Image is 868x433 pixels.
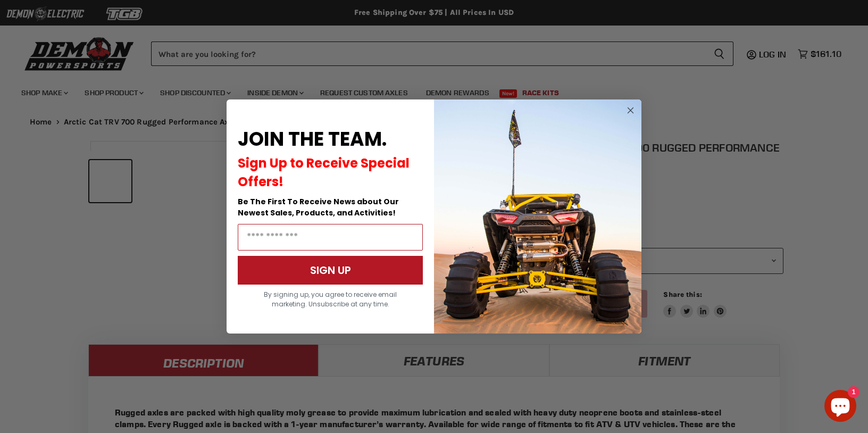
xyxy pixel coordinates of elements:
[238,126,387,153] span: JOIN THE TEAM.
[264,290,397,309] span: By signing up, you agree to receive email marketing. Unsubscribe at any time.
[238,154,410,190] span: Sign Up to Receive Special Offers!
[238,256,423,285] button: SIGN UP
[624,104,637,117] button: Close dialog
[821,390,859,424] inbox-online-store-chat: Shopify online store chat
[238,224,423,251] input: Email Address
[434,99,641,334] img: a9095488-b6e7-41ba-879d-588abfab540b.jpeg
[238,196,399,218] span: Be The First To Receive News about Our Newest Sales, Products, and Activities!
